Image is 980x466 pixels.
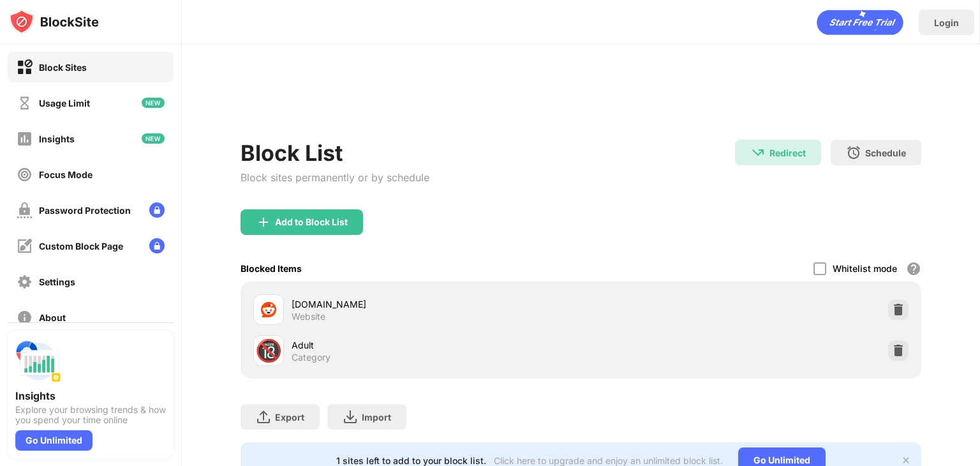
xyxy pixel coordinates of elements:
div: Block Sites [39,62,87,73]
div: Adult [292,338,581,352]
div: Export [275,412,304,423]
div: Redirect [769,147,806,158]
div: Block List [241,140,429,166]
div: Click here to upgrade and enjoy an unlimited block list. [494,455,723,466]
div: Website [292,311,325,322]
div: Block sites permanently or by schedule [241,171,429,184]
div: Password Protection [39,205,131,216]
div: Login [934,17,959,28]
img: favicons [261,302,276,317]
div: Schedule [865,147,906,158]
img: time-usage-off.svg [17,95,33,111]
img: block-on.svg [17,59,33,75]
div: Focus Mode [39,169,93,180]
div: Usage Limit [39,98,90,109]
div: [DOMAIN_NAME] [292,297,581,311]
div: 🔞 [255,338,282,364]
img: insights-off.svg [17,131,33,147]
div: Go Unlimited [15,430,93,451]
img: new-icon.svg [142,133,165,144]
img: settings-off.svg [17,274,33,290]
div: Custom Block Page [39,241,123,252]
div: About [39,312,66,323]
img: x-button.svg [901,455,911,465]
div: 1 sites left to add to your block list. [336,455,486,466]
img: push-insights.svg [15,338,61,384]
img: about-off.svg [17,310,33,326]
img: new-icon.svg [142,98,165,108]
img: customize-block-page-off.svg [17,238,33,254]
img: logo-blocksite.svg [9,9,99,34]
div: Insights [15,389,166,402]
img: password-protection-off.svg [17,202,33,218]
div: Whitelist mode [833,263,897,274]
div: Import [362,412,391,423]
div: Insights [39,133,75,144]
img: lock-menu.svg [149,238,165,253]
div: animation [817,10,903,35]
img: lock-menu.svg [149,202,165,218]
div: Blocked Items [241,263,302,274]
div: Settings [39,276,75,287]
div: Category [292,352,330,363]
div: Add to Block List [275,217,348,227]
iframe: Banner [241,80,921,124]
div: Explore your browsing trends & how you spend your time online [15,405,166,425]
img: focus-off.svg [17,167,33,183]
